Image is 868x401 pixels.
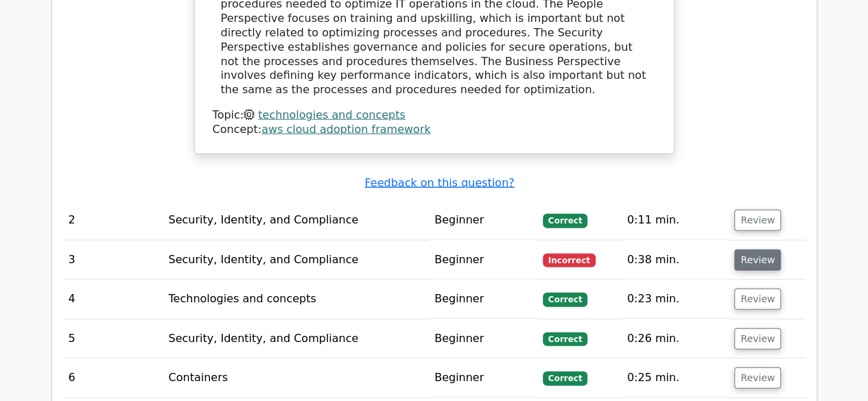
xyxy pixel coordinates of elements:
[163,241,429,280] td: Security, Identity, and Compliance
[261,123,431,136] a: aws cloud adoption framework
[543,214,587,228] span: Correct
[543,332,587,346] span: Correct
[622,359,729,398] td: 0:25 min.
[213,123,656,137] div: Concept:
[163,319,429,359] td: Security, Identity, and Compliance
[429,319,537,359] td: Beginner
[63,201,163,240] td: 2
[622,241,729,280] td: 0:38 min.
[734,210,781,231] button: Review
[734,328,781,350] button: Review
[622,201,729,240] td: 0:11 min.
[734,250,781,271] button: Review
[163,280,429,319] td: Technologies and concepts
[429,359,537,398] td: Beginner
[622,319,729,359] td: 0:26 min.
[543,372,587,385] span: Correct
[429,201,537,240] td: Beginner
[63,280,163,319] td: 4
[63,241,163,280] td: 3
[213,108,656,123] div: Topic:
[63,319,163,359] td: 5
[63,359,163,398] td: 6
[163,201,429,240] td: Security, Identity, and Compliance
[429,280,537,319] td: Beginner
[258,108,405,121] a: technologies and concepts
[364,176,514,189] a: Feedback on this question?
[163,359,429,398] td: Containers
[543,254,596,267] span: Incorrect
[734,367,781,389] button: Review
[543,293,587,306] span: Correct
[734,289,781,310] button: Review
[429,241,537,280] td: Beginner
[622,280,729,319] td: 0:23 min.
